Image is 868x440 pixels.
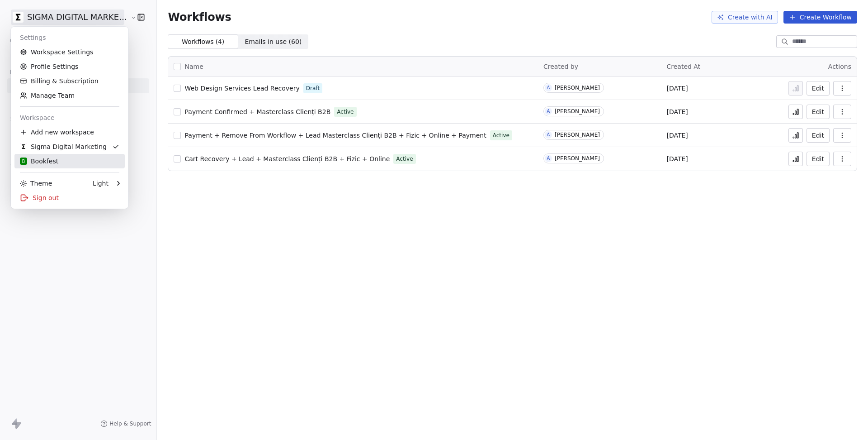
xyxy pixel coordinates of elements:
[93,179,108,188] div: Light
[14,45,125,59] a: Workspace Settings
[20,143,27,150] img: Favicon.jpg
[14,30,125,45] div: Settings
[20,142,107,151] div: Sigma Digital Marketing
[20,157,58,166] div: Bookfest
[14,125,125,139] div: Add new workspace
[20,179,52,188] div: Theme
[14,191,125,205] div: Sign out
[14,59,125,74] a: Profile Settings
[14,110,125,125] div: Workspace
[14,74,125,88] a: Billing & Subscription
[14,88,125,103] a: Manage Team
[22,158,25,165] span: B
